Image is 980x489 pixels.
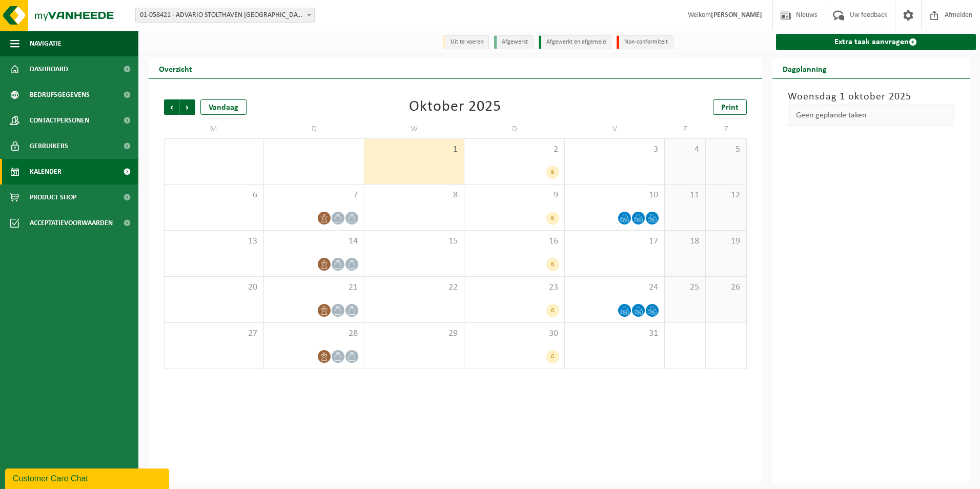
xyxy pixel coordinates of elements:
strong: [PERSON_NAME] [711,11,762,19]
span: Kalender [30,159,62,185]
a: Print [713,99,747,115]
span: 28 [269,328,358,339]
li: Afgewerkt [494,35,534,49]
a: Extra taak aanvragen [776,34,976,50]
div: Geen geplande taken [788,105,955,126]
div: 6 [546,166,559,179]
span: 2 [469,144,559,155]
li: Afgewerkt en afgemeld [539,35,611,49]
div: Oktober 2025 [409,99,501,115]
span: 23 [469,282,559,293]
span: 01-058421 - ADVARIO STOLTHAVEN ANTWERPEN NV - ANTWERPEN [135,8,315,23]
span: Acceptatievoorwaarden [30,210,113,236]
span: 7 [269,190,358,201]
td: Z [665,120,706,138]
li: Uit te voeren [443,35,489,49]
td: D [264,120,364,138]
div: 6 [546,212,559,225]
h2: Overzicht [149,58,202,78]
span: 16 [469,236,559,247]
span: Product Shop [30,185,76,210]
span: 18 [670,236,700,247]
span: Navigatie [30,31,62,56]
li: Non-conformiteit [617,35,673,49]
span: Gebruikers [30,133,68,159]
span: 17 [570,236,659,247]
div: 6 [546,304,559,317]
span: Bedrijfsgegevens [30,82,90,108]
span: 1 [370,144,459,155]
span: 13 [170,236,258,247]
iframe: chat widget [5,466,171,489]
h3: Woensdag 1 oktober 2025 [788,89,955,105]
span: 20 [170,282,258,293]
span: 25 [670,282,700,293]
span: Vorige [164,99,179,115]
td: W [364,120,464,138]
span: 21 [269,282,358,293]
span: 31 [570,328,659,339]
span: 01-058421 - ADVARIO STOLTHAVEN ANTWERPEN NV - ANTWERPEN [136,8,314,23]
div: Vandaag [200,99,247,115]
td: M [164,120,264,138]
span: 14 [269,236,358,247]
td: D [464,120,564,138]
span: 3 [570,144,659,155]
span: 4 [670,144,700,155]
span: Volgende [180,99,195,115]
span: 24 [570,282,659,293]
span: Dashboard [30,56,68,82]
span: 5 [711,144,741,155]
span: 19 [711,236,741,247]
span: 30 [469,328,559,339]
span: 11 [670,190,700,201]
span: Contactpersonen [30,108,89,133]
span: 26 [711,282,741,293]
span: 27 [170,328,258,339]
td: V [565,120,665,138]
div: 6 [546,350,559,363]
span: 6 [170,190,258,201]
span: Print [721,104,739,112]
span: 10 [570,190,659,201]
span: 8 [370,190,459,201]
div: 6 [546,258,559,271]
span: 15 [370,236,459,247]
span: 12 [711,190,741,201]
span: 9 [469,190,559,201]
td: Z [706,120,747,138]
span: 22 [370,282,459,293]
h2: Dagplanning [772,58,837,78]
span: 29 [370,328,459,339]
